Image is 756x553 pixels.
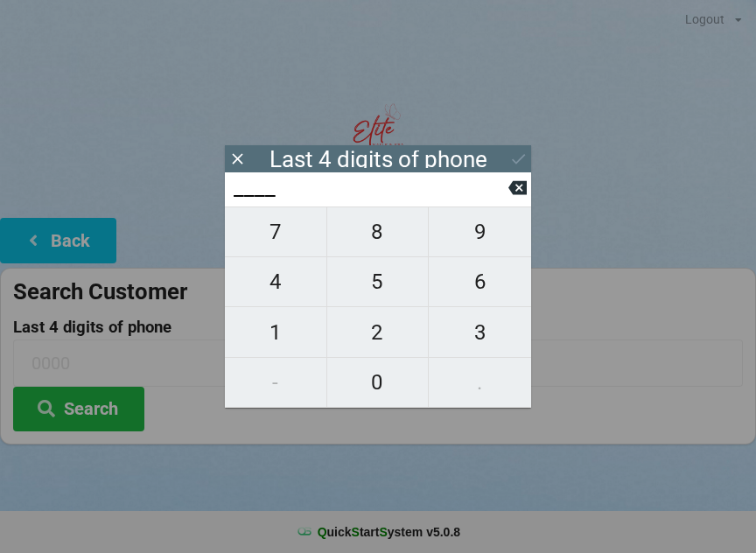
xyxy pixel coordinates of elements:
div: Last 4 digits of phone [269,150,487,168]
span: 6 [429,263,531,300]
button: 1 [225,307,327,357]
span: 0 [327,364,429,401]
button: 0 [327,358,430,408]
button: 5 [327,257,430,307]
span: 7 [225,213,326,250]
button: 3 [429,307,531,357]
span: 5 [327,263,429,300]
span: 2 [327,314,429,351]
button: 8 [327,206,430,257]
span: 3 [429,314,531,351]
span: 4 [225,263,326,300]
span: 9 [429,213,531,250]
span: 1 [225,314,326,351]
button: 4 [225,257,327,307]
button: 6 [429,257,531,307]
span: 8 [327,213,429,250]
button: 2 [327,307,430,357]
button: 9 [429,206,531,257]
button: 7 [225,206,327,257]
